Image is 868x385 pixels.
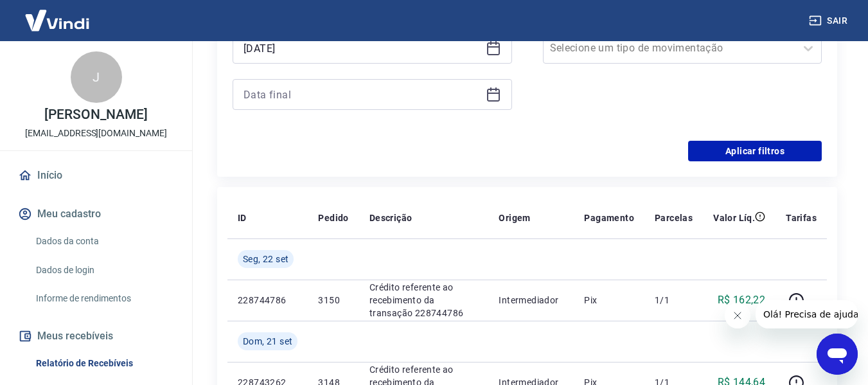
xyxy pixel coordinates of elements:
[71,51,122,103] div: J
[369,281,479,319] p: Crédito referente ao recebimento da transação 228744786
[688,141,822,161] button: Aplicar filtros
[44,108,147,121] p: [PERSON_NAME]
[499,211,530,224] p: Origem
[584,294,634,307] p: Pix
[31,257,177,283] a: Dados de login
[713,211,755,224] p: Valor Líq.
[817,334,858,375] iframe: Botão para abrir a janela de mensagens
[318,211,348,224] p: Pedido
[786,211,817,224] p: Tarifas
[25,127,167,140] p: [EMAIL_ADDRESS][DOMAIN_NAME]
[244,39,481,58] input: Data inicial
[243,335,292,348] span: Dom, 21 set
[31,285,177,312] a: Informe de rendimentos
[15,322,177,350] button: Meus recebíveis
[318,294,348,307] p: 3150
[15,161,177,190] a: Início
[243,253,288,265] span: Seg, 22 set
[238,294,297,307] p: 228744786
[15,1,99,40] img: Vindi
[8,9,108,19] span: Olá! Precisa de ajuda?
[718,292,766,308] p: R$ 162,22
[31,350,177,377] a: Relatório de Recebíveis
[584,211,634,224] p: Pagamento
[655,211,693,224] p: Parcelas
[15,200,177,228] button: Meu cadastro
[725,303,750,328] iframe: Fechar mensagem
[499,294,563,307] p: Intermediador
[806,9,853,33] button: Sair
[244,85,481,104] input: Data final
[655,294,693,307] p: 1/1
[31,228,177,255] a: Dados da conta
[238,211,247,224] p: ID
[369,211,412,224] p: Descrição
[756,300,858,328] iframe: Mensagem da empresa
